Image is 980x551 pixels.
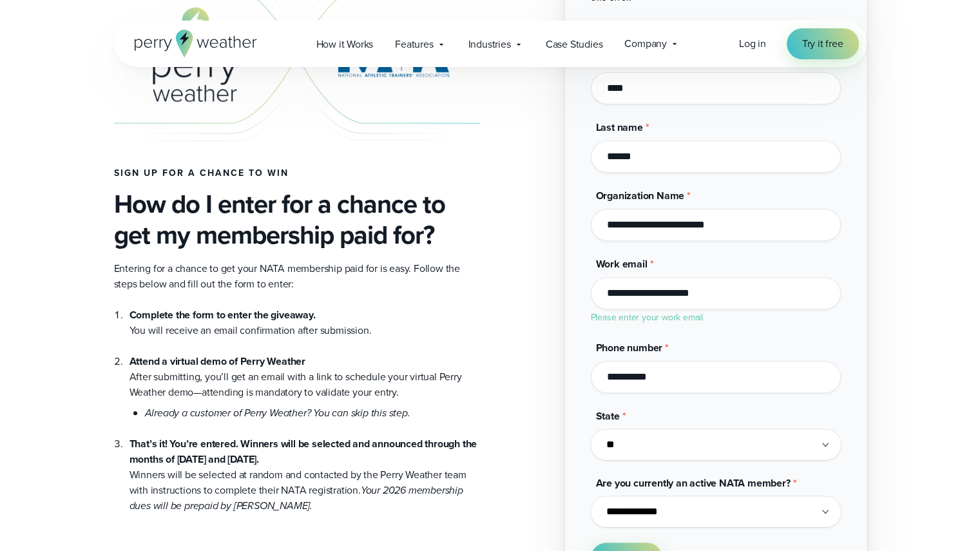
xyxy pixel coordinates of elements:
strong: That’s it! You’re entered. Winners will be selected and announced through the months of [DATE] an... [130,436,477,467]
span: State [596,409,620,423]
li: Winners will be selected at random and contacted by the Perry Weather team with instructions to c... [130,421,480,514]
strong: Complete the form to enter the giveaway. [130,307,316,322]
label: Please enter your work email. [591,311,705,324]
span: Phone number [596,340,663,355]
a: Case Studies [535,31,614,57]
p: Entering for a chance to get your NATA membership paid for is easy. Follow the steps below and fi... [114,261,480,292]
em: Your 2026 membership dues will be prepaid by [PERSON_NAME]. [130,483,463,513]
span: Try it free [802,36,843,52]
strong: Attend a virtual demo of Perry Weather [130,354,305,369]
span: Log in [739,36,766,51]
span: Case Studies [546,37,603,52]
li: After submitting, you’ll get an email with a link to schedule your virtual Perry Weather demo—att... [130,338,480,421]
span: Are you currently an active NATA member? [596,476,791,490]
a: Try it free [787,28,859,59]
a: Log in [739,36,766,52]
span: Last name [596,120,643,135]
h4: Sign up for a chance to win [114,168,480,179]
span: How it Works [316,37,374,52]
span: Company [624,36,667,52]
span: Work email [596,256,648,271]
span: Industries [468,37,511,52]
span: Features [395,37,433,52]
em: Already a customer of Perry Weather? You can skip this step. [145,405,410,420]
a: How it Works [305,31,385,57]
h3: How do I enter for a chance to get my membership paid for? [114,189,480,251]
span: Organization Name [596,188,685,203]
li: You will receive an email confirmation after submission. [130,307,480,338]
